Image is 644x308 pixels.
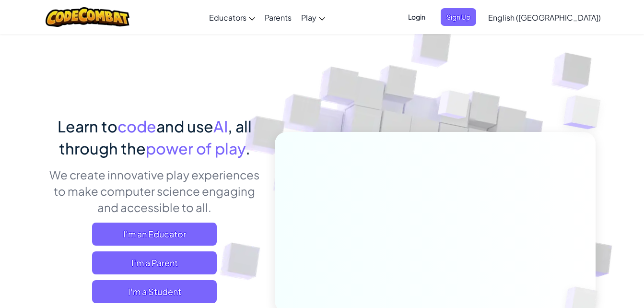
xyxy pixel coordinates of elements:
[209,12,246,23] span: Educators
[58,117,117,136] span: Learn to
[402,8,431,26] button: Login
[296,4,330,30] a: Play
[92,251,217,274] a: I'm a Parent
[213,117,228,136] span: AI
[117,117,156,136] span: code
[301,12,316,23] span: Play
[92,280,217,303] button: I'm a Student
[49,166,260,215] p: We create innovative play experiences to make computer science engaging and accessible to all.
[204,4,260,30] a: Educators
[544,72,627,153] img: Overlap cubes
[46,7,129,27] img: CodeCombat logo
[483,4,606,30] a: English ([GEOGRAPHIC_DATA])
[92,223,217,246] a: I'm an Educator
[246,139,250,158] span: .
[488,12,601,23] span: English ([GEOGRAPHIC_DATA])
[441,8,476,26] button: Sign Up
[156,117,213,136] span: and use
[260,4,296,30] a: Parents
[420,71,489,143] img: Overlap cubes
[146,139,246,158] span: power of play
